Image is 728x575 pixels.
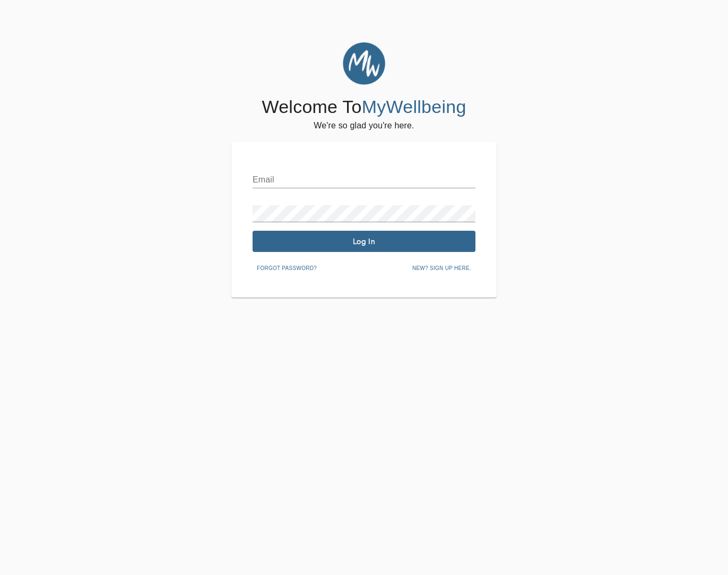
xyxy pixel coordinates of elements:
[362,97,466,117] span: MyWellbeing
[408,260,475,276] button: New? Sign up here.
[253,263,321,272] a: Forgot password?
[412,264,471,273] span: New? Sign up here.
[253,260,321,276] button: Forgot password?
[253,231,475,252] button: Log In
[257,237,471,247] span: Log In
[314,118,414,133] h6: We're so glad you're here.
[343,42,385,85] img: MyWellbeing
[257,264,317,273] span: Forgot password?
[262,96,466,118] h4: Welcome To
